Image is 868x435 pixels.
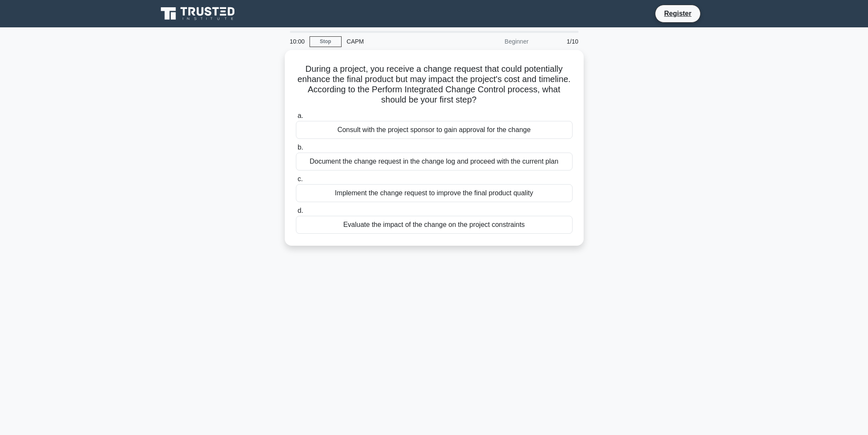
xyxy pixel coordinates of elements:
[298,175,303,182] span: c.
[296,184,573,202] div: Implement the change request to improve the final product quality
[459,33,534,50] div: Beginner
[310,36,342,47] a: Stop
[298,112,303,119] span: a.
[296,121,573,139] div: Consult with the project sponsor to gain approval for the change
[342,33,459,50] div: CAPM
[298,144,303,151] span: b.
[534,33,584,50] div: 1/10
[296,153,573,170] div: Document the change request in the change log and proceed with the current plan
[285,33,310,50] div: 10:00
[298,207,303,214] span: d.
[295,64,573,106] h5: During a project, you receive a change request that could potentially enhance the final product b...
[296,216,573,234] div: Evaluate the impact of the change on the project constraints
[659,8,696,19] a: Register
